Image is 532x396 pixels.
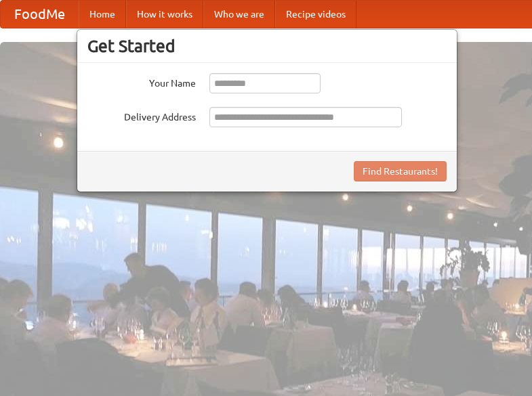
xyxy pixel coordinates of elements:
[87,73,196,90] label: Your Name
[275,1,356,28] a: Recipe videos
[354,161,447,181] button: Find Restaurants!
[87,36,447,56] h3: Get Started
[1,1,79,28] a: FoodMe
[203,1,275,28] a: Who we are
[126,1,203,28] a: How it works
[79,1,126,28] a: Home
[87,107,196,124] label: Delivery Address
